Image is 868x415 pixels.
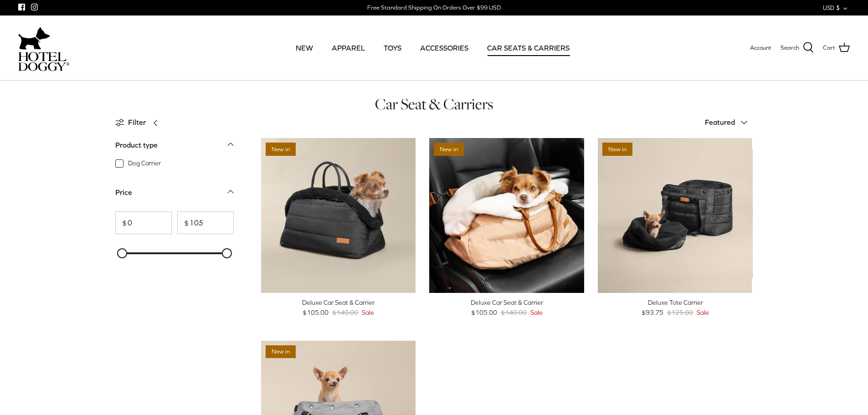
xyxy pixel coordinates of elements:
div: Primary navigation [135,32,730,63]
span: Account [750,44,771,51]
a: Price [115,185,234,206]
a: ACCESSORIES [412,32,477,63]
a: TOYS [375,32,410,63]
span: Dog Carrier [128,159,161,168]
span: $105.00 [471,307,497,318]
span: Cart [823,43,835,53]
a: Deluxe Tote Carrier [598,138,753,293]
div: Deluxe Car Seat & Carrier [429,297,584,307]
span: Sale [697,307,709,318]
a: Cart [823,42,850,54]
div: Deluxe Car Seat & Carrier [261,297,416,307]
img: hoteldoggycom [18,52,69,71]
a: Search [781,42,814,54]
a: hoteldoggycom [18,25,69,71]
a: Deluxe Car Seat & Carrier $105.00 $140.00 Sale [429,297,584,318]
button: Featured [705,113,753,133]
span: New in [266,143,296,156]
a: Filter [115,112,164,133]
span: $125.00 [667,307,693,318]
span: New in [266,345,296,359]
div: Product type [115,139,158,151]
a: CAR SEATS & CARRIERS [479,32,578,63]
span: $ [116,219,127,226]
a: Deluxe Tote Carrier $93.75 $125.00 Sale [598,297,753,318]
span: $ [178,219,189,226]
span: Featured [705,118,735,126]
span: New in [602,143,632,156]
span: $93.75 [642,307,663,318]
a: Deluxe Car Seat & Carrier [261,138,416,293]
a: Facebook [18,4,25,10]
span: $140.00 [501,307,527,318]
a: Instagram [31,4,38,10]
a: Account [750,43,771,53]
span: Filter [128,117,146,128]
div: Price [115,187,132,199]
a: Deluxe Car Seat & Carrier [429,138,584,293]
a: Free Standard Shipping On Orders Over $99 USD [367,1,501,15]
span: $140.00 [332,307,358,318]
div: Deluxe Tote Carrier [598,297,753,307]
span: New in [434,143,464,156]
a: Product type [115,138,234,159]
span: Sale [362,307,374,318]
input: From [115,211,172,234]
div: Free Standard Shipping On Orders Over $99 USD [367,4,501,12]
h1: Car Seat & Carriers [115,94,753,114]
span: Sale [530,307,543,318]
img: dog-icon.svg [18,25,50,52]
span: $105.00 [303,307,329,318]
input: To [177,211,234,234]
a: NEW [288,32,321,63]
a: Deluxe Car Seat & Carrier $105.00 $140.00 Sale [261,297,416,318]
span: Search [781,43,799,53]
a: APPAREL [324,32,373,63]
